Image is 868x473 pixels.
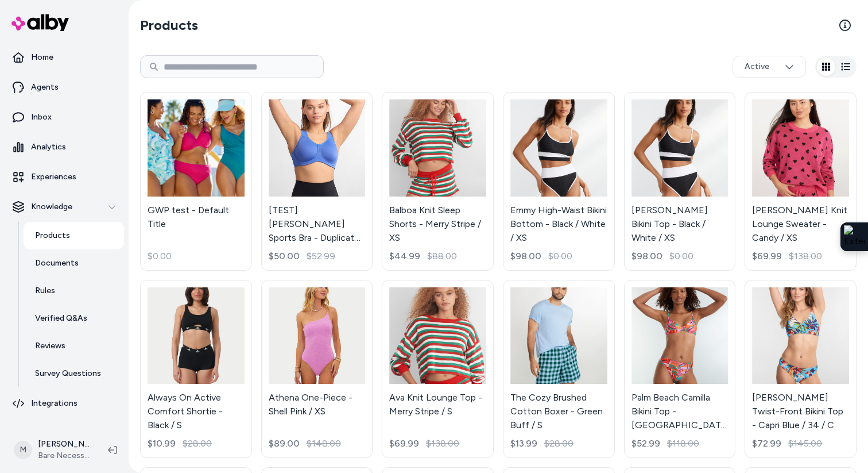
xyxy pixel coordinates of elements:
p: Products [35,230,70,241]
a: Callie Knit Lounge Sweater - Candy / XS[PERSON_NAME] Knit Lounge Sweater - Candy / XS$69.99$138.00 [745,92,857,271]
p: Inbox [31,111,52,123]
a: Inbox [5,103,124,131]
p: Survey Questions [35,368,101,379]
p: Documents [35,257,79,269]
a: Rules [24,277,124,305]
a: Athena One-Piece - Shell Pink / XSAthena One-Piece - Shell Pink / XS$89.00$148.00 [261,280,373,459]
a: Reviews [24,332,124,360]
a: Integrations [5,390,124,417]
a: Experiences [5,163,124,191]
a: Ava Knit Lounge Top - Merry Stripe / SAva Knit Lounge Top - Merry Stripe / S$69.99$138.00 [382,280,494,459]
a: Palm Beach Camilla Bikini Top - Palm Beach / XSPalm Beach Camilla Bikini Top - [GEOGRAPHIC_DATA] ... [624,280,736,459]
button: M[PERSON_NAME]Bare Necessities [7,432,99,468]
img: alby Logo [11,14,69,31]
a: Always On Active Comfort Shortie - Black / SAlways On Active Comfort Shortie - Black / S$10.99$28.00 [140,280,252,459]
a: Verified Q&As [24,305,124,332]
p: Agents [31,82,59,93]
span: M [14,441,32,459]
p: Integrations [31,398,77,409]
p: Reviews [35,340,65,352]
p: Verified Q&As [35,313,87,324]
a: Eva Longline Bikini Top - Black / White / XS[PERSON_NAME] Bikini Top - Black / White / XS$98.00$0.00 [624,92,736,271]
p: Experiences [31,171,76,183]
p: Home [31,52,53,63]
p: Knowledge [31,201,72,213]
span: Bare Necessities [38,450,90,462]
a: Documents [24,249,124,277]
a: Home [5,44,124,71]
a: [TEST] Simone Underwire Sports Bra - Duplicate Import Test - Coronet Blue / 32 / C[TEST] [PERSON_... [261,92,373,271]
p: Analytics [31,141,66,153]
a: Survey Questions [24,360,124,387]
a: Agents [5,74,124,101]
a: The Cozy Brushed Cotton Boxer - Green Buff / SThe Cozy Brushed Cotton Boxer - Green Buff / S$13.9... [503,280,615,459]
a: Ottilie Twist-Front Bikini Top - Capri Blue / 34 / C[PERSON_NAME] Twist-Front Bikini Top - Capri ... [745,280,857,459]
button: Active [733,56,806,78]
a: Products [24,222,124,249]
button: Knowledge [5,193,124,221]
a: Balboa Knit Sleep Shorts - Merry Stripe / XSBalboa Knit Sleep Shorts - Merry Stripe / XS$44.99$88.00 [382,92,494,271]
a: GWP test - Default TitleGWP test - Default Title$0.00 [140,92,252,271]
img: Extension Icon [844,225,865,248]
a: Emmy High-Waist Bikini Bottom - Black / White / XSEmmy High-Waist Bikini Bottom - Black / White /... [503,92,615,271]
h2: Products [140,16,198,34]
a: Analytics [5,133,124,161]
p: Rules [35,285,55,297]
p: [PERSON_NAME] [38,439,90,450]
